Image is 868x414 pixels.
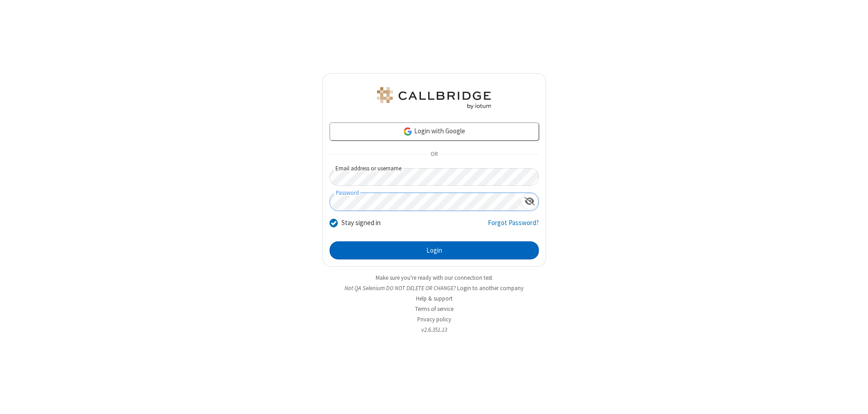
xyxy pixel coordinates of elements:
button: Login to another company [457,284,524,292]
li: v2.6.351.13 [322,325,546,334]
a: Help & support [416,295,453,302]
button: Login [330,241,539,259]
a: Forgot Password? [488,218,539,235]
span: OR [427,148,441,161]
img: google-icon.png [403,127,413,136]
a: Privacy policy [417,315,451,323]
input: Email address or username [330,168,539,186]
img: QA Selenium DO NOT DELETE OR CHANGE [375,87,493,109]
label: Stay signed in [341,218,381,228]
div: Show password [521,193,538,210]
a: Terms of service [415,305,453,313]
li: Not QA Selenium DO NOT DELETE OR CHANGE? [322,284,546,292]
a: Login with Google [330,122,539,141]
input: Password [330,193,521,211]
a: Make sure you're ready with our connection test [376,274,492,282]
iframe: Chat [845,390,861,408]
